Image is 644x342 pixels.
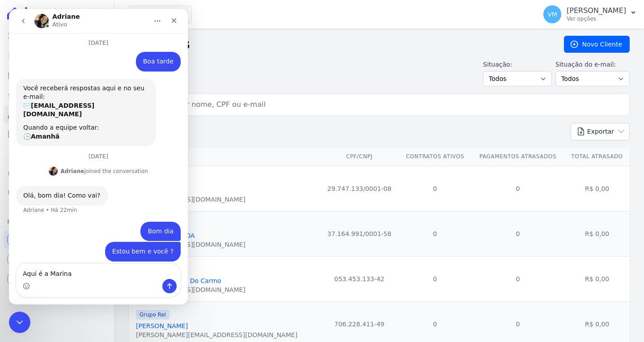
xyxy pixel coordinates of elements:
a: Recebíveis [4,231,110,249]
a: Transferências [4,145,110,163]
div: [PERSON_NAME][EMAIL_ADDRESS][DOMAIN_NAME] [136,330,297,339]
iframe: Intercom live chat [9,312,30,333]
span: VM [547,11,557,17]
div: Olá, bom dia! Como vai?Adriane • Há 22min [7,177,99,197]
a: Conta Hent [4,250,110,268]
a: Visão Geral [4,27,110,45]
div: [DATE] [7,144,172,156]
div: Boa tarde [134,48,165,57]
td: 053.453.133-42 [320,256,399,301]
div: Adriane diz… [7,156,172,177]
div: Olá, bom dia! Como vai? [14,182,92,191]
label: Situação: [483,60,552,69]
input: Buscar por nome, CPF ou e-mail [145,96,626,114]
b: [EMAIL_ADDRESS][DOMAIN_NAME] [14,93,85,109]
textarea: Envie uma mensagem... [8,255,171,270]
a: Contratos [4,46,110,64]
div: Adriane • Há 22min [14,198,68,204]
div: [DATE] [7,31,172,43]
div: Estou bem e você ? [103,238,165,247]
td: 0 [471,256,564,301]
b: Adriane [51,159,75,165]
th: CPF/CNPJ [320,148,399,166]
td: 0 [399,256,471,301]
img: Profile image for Adriane [40,158,49,167]
a: Parcelas [4,66,110,84]
button: Enviar uma mensagem [153,270,168,284]
th: Contratos Ativos [399,148,471,166]
div: Estou bem e você ? [96,233,172,253]
a: Minha Carteira [4,125,110,143]
div: Plataformas [7,216,107,227]
b: Amanhã [22,124,51,131]
div: Você receberá respostas aqui e no seu e-mail:✉️[EMAIL_ADDRESS][DOMAIN_NAME]Quando a equipe voltar... [7,70,147,138]
td: 0 [399,211,471,256]
td: 0 [399,166,471,211]
span: Grupo Rei [136,310,169,320]
div: Operator diz… [7,70,172,145]
p: [PERSON_NAME] [567,6,626,15]
th: Nome [129,148,320,166]
a: Novo Cliente [564,36,630,53]
div: [EMAIL_ADDRESS][DOMAIN_NAME] [136,285,246,294]
a: Lotes [4,86,110,104]
div: Fechar [157,4,173,20]
td: 0 [471,166,564,211]
button: Exportar [571,123,630,140]
p: Ativo [43,11,58,20]
a: Negativação [4,184,110,202]
div: [EMAIL_ADDRESS][DOMAIN_NAME] [136,195,246,204]
div: [EMAIL_ADDRESS][DOMAIN_NAME] [136,240,246,249]
div: Bom dia [139,218,165,227]
td: 37.164.991/0001-58 [320,211,399,256]
a: [PERSON_NAME] [136,322,188,329]
td: 0 [471,211,564,256]
h2: Clientes [129,36,550,52]
div: Boa tarde [127,43,172,63]
td: R$ 0,00 [564,211,630,256]
p: Ver opções [567,15,626,22]
a: Crédito [4,165,110,182]
button: Início [140,4,157,21]
div: Bom dia [131,213,172,232]
div: Você receberá respostas aqui e no seu e-mail: ✉️ [14,75,140,110]
button: Selecionador de Emoji [14,274,21,281]
div: Vyviane diz… [7,233,172,263]
div: joined the conversation [51,158,139,166]
div: Vyviane diz… [7,213,172,233]
button: VM [PERSON_NAME] Ver opções [536,2,644,27]
th: Total Atrasado [564,148,630,166]
iframe: Intercom live chat [9,9,188,304]
td: 29.747.133/0001-08 [320,166,399,211]
td: R$ 0,00 [564,256,630,301]
label: Situação do e-mail: [555,60,630,69]
div: Vyviane diz… [7,43,172,70]
a: Clientes [4,106,110,123]
button: Grupo Rei [129,5,192,22]
div: Adriane diz… [7,177,172,213]
th: Pagamentos Atrasados [471,148,564,166]
div: Quando a equipe voltar: 🕒 [14,114,140,132]
td: R$ 0,00 [564,166,630,211]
